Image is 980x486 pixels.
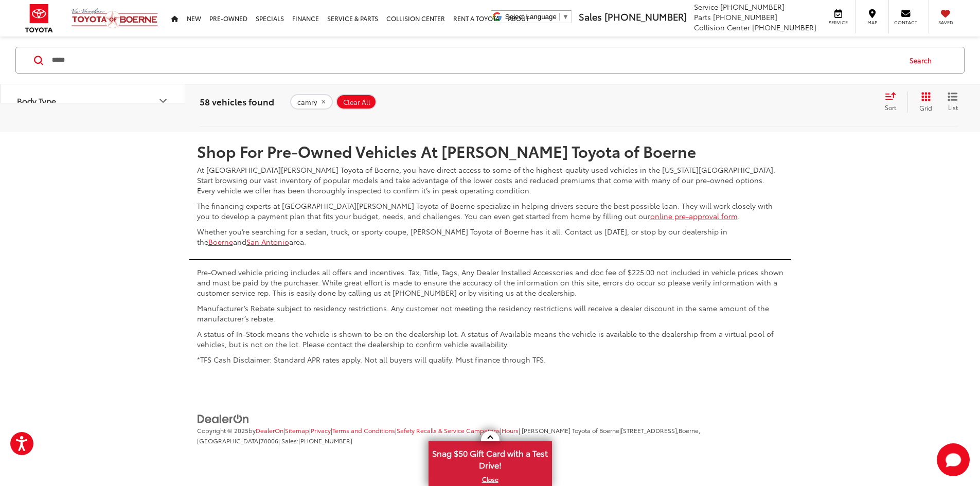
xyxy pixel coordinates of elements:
h2: Shop For Pre-Owned Vehicles At [PERSON_NAME] Toyota of Boerne [197,142,783,159]
div: Body Type [157,94,169,106]
img: DealerOn [197,413,250,425]
span: Sales [579,10,602,23]
p: Whether you’re searching for a sedan, truck, or sporty coupe, [PERSON_NAME] Toyota of Boerne has ... [197,226,783,247]
span: [PHONE_NUMBER] [298,436,352,445]
a: DealerOn [197,413,250,423]
span: [GEOGRAPHIC_DATA] [197,436,260,445]
span: | [500,426,519,435]
a: Privacy [311,426,331,435]
a: Terms and Conditions [332,426,395,435]
button: Grid View [907,92,940,112]
span: Copyright © 2025 [197,426,248,435]
button: Select sort value [880,92,907,112]
span: | [PERSON_NAME] Toyota of Boerne [519,426,619,435]
p: The financing experts at [GEOGRAPHIC_DATA][PERSON_NAME] Toyota of Boerne specialize in helping dr... [197,201,783,221]
span: Parts [694,12,711,22]
p: Pre-Owned vehicle pricing includes all offers and incentives. Tax, Title, Tags, Any Dealer Instal... [197,267,783,298]
span: Service [694,2,718,12]
span: Saved [934,19,957,26]
a: Sitemap [285,426,309,435]
span: Map [861,19,883,26]
span: Contact [894,19,917,26]
a: Select Language​ [505,13,569,21]
div: Body Type [17,96,56,105]
button: Clear All [336,94,377,110]
span: Collision Center [694,22,750,32]
span: List [948,103,958,112]
span: 58 vehicles found [200,95,274,107]
span: by [248,426,283,435]
a: Hours [502,426,519,435]
span: Grid [919,103,932,112]
span: | [283,426,309,435]
span: [STREET_ADDRESS], [621,426,679,435]
span: | [395,426,500,435]
a: San Antonio [246,237,289,247]
svg: Start Chat [937,443,970,476]
span: 78006 [260,436,278,445]
a: Boerne [208,237,233,247]
span: Snag $50 Gift Card with a Test Drive! [430,442,551,474]
a: online pre-approval form [650,211,738,221]
span: Sort [885,103,896,112]
button: remove camry [290,94,333,110]
a: Safety Recalls & Service Campaigns, Opens in a new tab [397,426,500,435]
span: [PHONE_NUMBER] [713,12,777,22]
a: DealerOn Home Page [256,426,283,435]
span: [PHONE_NUMBER] [604,10,687,23]
span: Boerne, [679,426,700,435]
button: List View [940,92,966,112]
span: Clear All [343,98,370,106]
p: *TFS Cash Disclaimer: Standard APR rates apply. Not all buyers will qualify. Must finance through... [197,354,783,365]
button: Toggle Chat Window [937,443,970,476]
p: A status of In-Stock means the vehicle is shown to be on the dealership lot. A status of Availabl... [197,329,783,349]
button: Body TypeBody Type [1,84,186,117]
span: Select Language [505,13,557,21]
button: Search [900,47,947,73]
span: | [309,426,331,435]
span: [PHONE_NUMBER] [752,22,816,32]
p: Manufacturer’s Rebate subject to residency restrictions. Any customer not meeting the residency r... [197,303,783,323]
input: Search by Make, Model, or Keyword [51,48,900,73]
span: camry [297,98,317,106]
span: | Sales: [278,436,352,445]
span: | [331,426,395,435]
span: ▼ [562,13,569,21]
span: Service [827,19,850,26]
span: [PHONE_NUMBER] [720,2,785,12]
p: At [GEOGRAPHIC_DATA][PERSON_NAME] Toyota of Boerne, you have direct access to some of the highest... [197,165,783,195]
img: Vic Vaughan Toyota of Boerne [71,8,158,29]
